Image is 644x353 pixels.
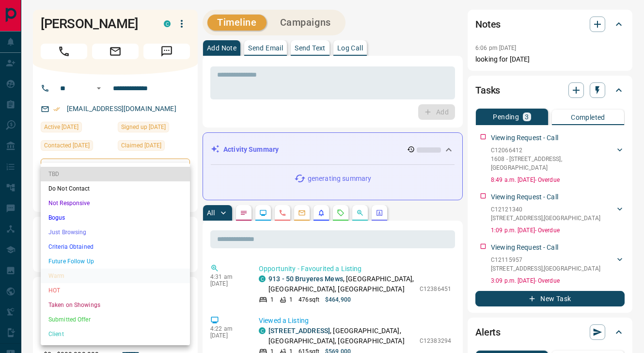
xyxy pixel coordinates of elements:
[41,181,190,196] li: Do Not Contact
[41,196,190,210] li: Not Responsive
[41,298,190,312] li: Taken on Showings
[41,283,190,298] li: HOT
[41,225,190,240] li: Just Browsing
[41,210,190,225] li: Bogus
[41,240,190,254] li: Criteria Obtained
[41,312,190,327] li: Submitted Offer
[41,254,190,269] li: Future Follow Up
[41,167,190,181] li: TBD
[41,327,190,341] li: Client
